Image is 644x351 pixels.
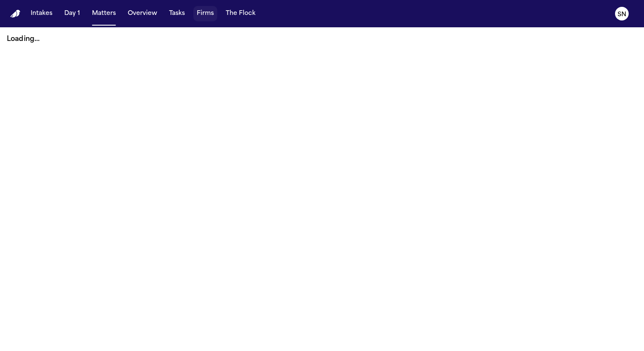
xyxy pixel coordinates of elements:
img: Finch Logo [10,10,20,18]
button: Firms [193,6,217,21]
p: Loading... [7,34,637,44]
button: Intakes [27,6,56,21]
button: The Flock [222,6,259,21]
button: Tasks [166,6,188,21]
button: Overview [124,6,161,21]
a: Home [10,10,20,18]
button: Day 1 [61,6,83,21]
button: Matters [89,6,119,21]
